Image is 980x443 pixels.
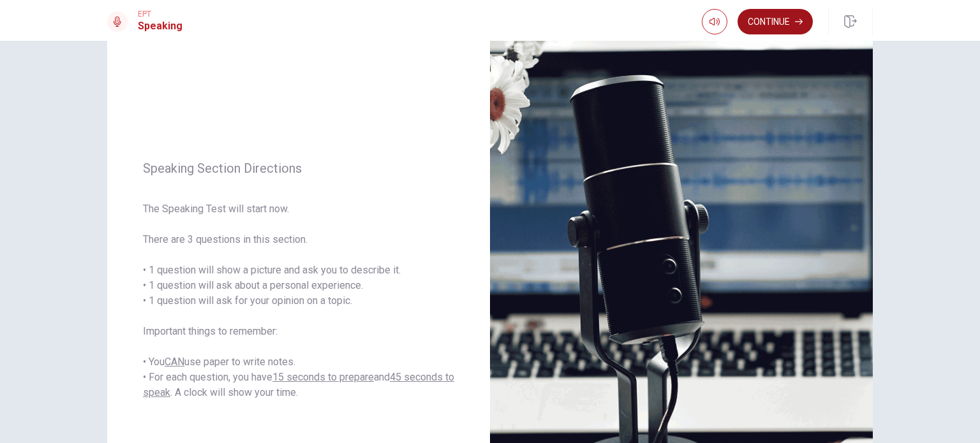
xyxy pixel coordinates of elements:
button: Continue [738,9,813,34]
span: EPT [138,10,182,18]
u: 15 seconds to prepare [272,371,374,383]
h1: Speaking [138,18,182,34]
span: The Speaking Test will start now. There are 3 questions in this section. • 1 question will show a... [143,201,454,400]
u: CAN [165,356,184,368]
span: Speaking Section Directions [143,161,454,176]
